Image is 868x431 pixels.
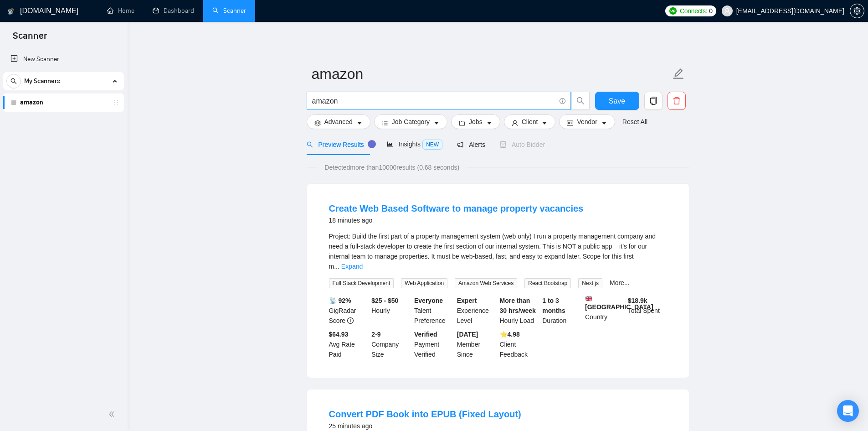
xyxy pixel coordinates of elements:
b: $ 18.9k [628,297,647,304]
div: Company Size [370,329,412,359]
b: 1 to 3 months [542,297,565,314]
span: Insights [387,140,442,148]
b: ⭐️ 4.98 [500,331,520,338]
span: caret-down [486,119,493,126]
span: notification [457,141,463,148]
div: Open Intercom Messenger [837,400,859,422]
button: search [571,92,590,110]
span: Job Category [392,117,430,127]
span: area-chart [387,141,393,147]
span: setting [314,119,321,126]
div: Hourly Load [498,296,541,326]
a: Expand [341,263,363,270]
span: caret-down [541,119,548,126]
button: copy [644,92,663,110]
div: Talent Preference [412,296,455,326]
div: Total Spent [626,296,669,326]
span: Vendor [577,117,597,127]
div: Member Since [455,329,498,359]
span: Auto Bidder [500,141,545,148]
div: 18 minutes ago [329,215,584,226]
b: $64.93 [329,331,349,338]
a: homeHome [107,7,134,15]
span: Full Stack Development [329,278,394,288]
span: NEW [422,140,442,150]
a: setting [850,7,864,15]
span: copy [645,97,662,105]
div: Hourly [370,296,412,326]
span: bars [382,119,388,126]
span: caret-down [356,119,363,126]
b: $25 - $50 [371,297,398,304]
div: Project: Build the first part of a property management system (web only) I run a property managem... [329,231,667,271]
b: Everyone [414,297,443,304]
span: user [512,119,518,126]
img: upwork-logo.png [669,7,677,15]
b: 📡 92% [329,297,351,304]
button: delete [668,92,686,110]
button: userClientcaret-down [504,114,556,129]
span: edit [673,68,684,80]
span: double-left [108,410,118,419]
div: Client Feedback [498,329,541,359]
span: Jobs [469,117,483,127]
div: Avg Rate Paid [327,329,370,359]
img: logo [8,4,14,19]
span: delete [668,97,685,105]
b: 2-9 [371,331,380,338]
button: Save [595,92,639,110]
span: React Bootstrap [524,278,571,288]
div: Experience Level [455,296,498,326]
li: My Scanners [3,72,124,112]
a: dashboardDashboard [153,7,194,15]
b: [DATE] [457,331,478,338]
input: Scanner name... [312,62,671,85]
span: Save [609,95,625,107]
span: setting [850,7,864,15]
div: Country [583,296,626,326]
span: My Scanners [24,72,60,90]
b: More than 30 hrs/week [500,297,536,314]
button: settingAdvancedcaret-down [307,114,370,129]
b: Verified [414,331,437,338]
a: More... [610,279,630,286]
span: Connects: [680,6,707,16]
span: user [724,8,730,14]
button: search [6,74,21,88]
span: ... [334,263,339,270]
div: GigRadar Score [327,296,370,326]
a: searchScanner [212,7,246,15]
button: barsJob Categorycaret-down [374,114,447,129]
span: Amazon Web Services [455,278,517,288]
span: Scanner [5,29,54,48]
span: caret-down [433,119,440,126]
span: search [307,141,313,148]
span: search [572,97,589,105]
b: [GEOGRAPHIC_DATA] [585,296,653,311]
img: 🇬🇧 [586,296,592,302]
b: Expert [457,297,477,304]
span: folder [459,119,465,126]
div: Payment Verified [412,329,455,359]
a: Reset All [622,117,647,127]
div: Duration [540,296,583,326]
span: Advanced [324,117,353,127]
span: info-circle [560,98,565,104]
a: New Scanner [10,50,117,68]
span: Alerts [457,141,485,148]
button: idcardVendorcaret-down [559,114,615,129]
button: folderJobscaret-down [451,114,500,129]
span: Client [522,117,538,127]
span: caret-down [601,119,607,126]
span: 0 [709,6,713,16]
span: robot [500,141,506,148]
span: holder [112,99,119,106]
span: info-circle [347,317,354,324]
a: Convert PDF Book into EPUB (Fixed Layout) [329,409,521,419]
span: Web Application [401,278,447,288]
span: idcard [567,119,573,126]
span: search [7,78,21,84]
span: Preview Results [307,141,372,148]
a: Create Web Based Software to manage property vacancies [329,203,584,213]
input: Search Freelance Jobs... [312,95,555,107]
